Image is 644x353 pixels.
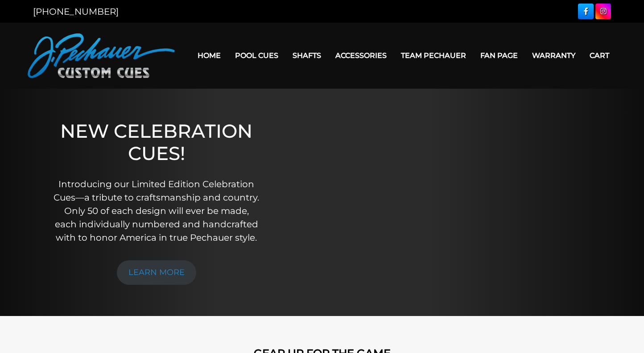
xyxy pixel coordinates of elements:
a: Pool Cues [228,44,285,67]
a: Team Pechauer [394,44,473,67]
a: Warranty [525,44,582,67]
a: Home [190,44,228,67]
a: LEARN MORE [117,260,196,285]
a: Fan Page [473,44,525,67]
a: Shafts [285,44,328,67]
img: Pechauer Custom Cues [28,33,175,78]
a: [PHONE_NUMBER] [33,6,119,17]
a: Accessories [328,44,394,67]
p: Introducing our Limited Edition Celebration Cues—a tribute to craftsmanship and country. Only 50 ... [53,177,260,244]
h1: NEW CELEBRATION CUES! [53,120,260,165]
a: Cart [582,44,616,67]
